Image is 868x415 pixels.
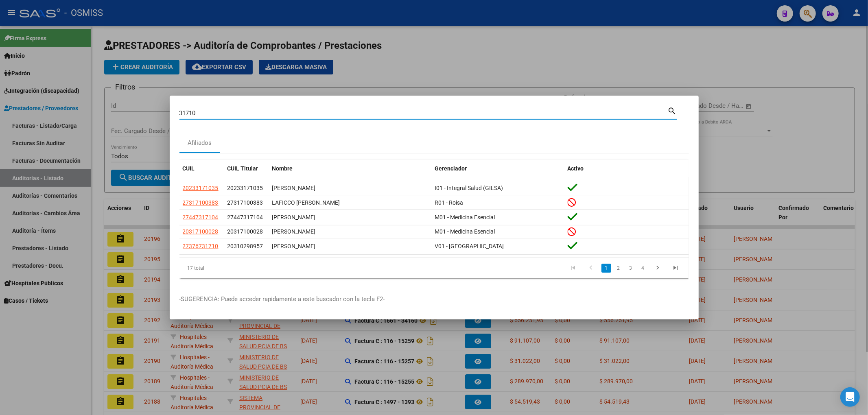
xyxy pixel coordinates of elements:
[435,228,495,235] span: M01 - Medicina Esencial
[584,264,599,273] a: go to previous page
[272,165,293,172] span: Nombre
[432,160,564,177] datatable-header-cell: Gerenciador
[272,213,429,222] div: [PERSON_NAME]
[227,165,258,172] span: CUIL Titular
[840,387,860,407] div: Open Intercom Messenger
[227,214,263,221] span: 27447317104
[227,243,263,249] span: 20310298957
[625,261,637,275] li: page 3
[435,199,464,206] span: R01 - Roisa
[668,105,677,115] mat-icon: search
[179,160,224,177] datatable-header-cell: CUIL
[227,199,263,206] span: 27317100383
[614,264,623,273] a: 2
[638,264,648,273] a: 4
[601,264,611,273] a: 1
[227,228,263,235] span: 20317100028
[650,264,666,273] a: go to next page
[435,243,504,249] span: V01 - [GEOGRAPHIC_DATA]
[179,258,280,278] div: 17 total
[564,160,689,177] datatable-header-cell: Activo
[600,261,612,275] li: page 1
[435,185,503,191] span: I01 - Integral Salud (GILSA)
[272,227,429,236] div: [PERSON_NAME]
[272,198,429,207] div: LAFICCO [PERSON_NAME]
[272,183,429,193] div: [PERSON_NAME]
[568,165,584,172] span: Activo
[188,138,212,148] div: Afiliados
[637,261,649,275] li: page 4
[183,185,219,191] span: 20233171035
[183,199,219,206] span: 27317100383
[183,228,219,235] span: 20317100028
[227,185,263,191] span: 20233171035
[612,261,625,275] li: page 2
[183,243,219,249] span: 27376731710
[179,295,689,304] p: -SUGERENCIA: Puede acceder rapidamente a este buscador con la tecla F2-
[183,214,219,221] span: 27447317104
[668,264,684,273] a: go to last page
[626,264,636,273] a: 3
[272,242,429,251] div: [PERSON_NAME]
[566,264,581,273] a: go to first page
[435,165,467,172] span: Gerenciador
[435,214,495,221] span: M01 - Medicina Esencial
[224,160,269,177] datatable-header-cell: CUIL Titular
[183,165,195,172] span: CUIL
[269,160,432,177] datatable-header-cell: Nombre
